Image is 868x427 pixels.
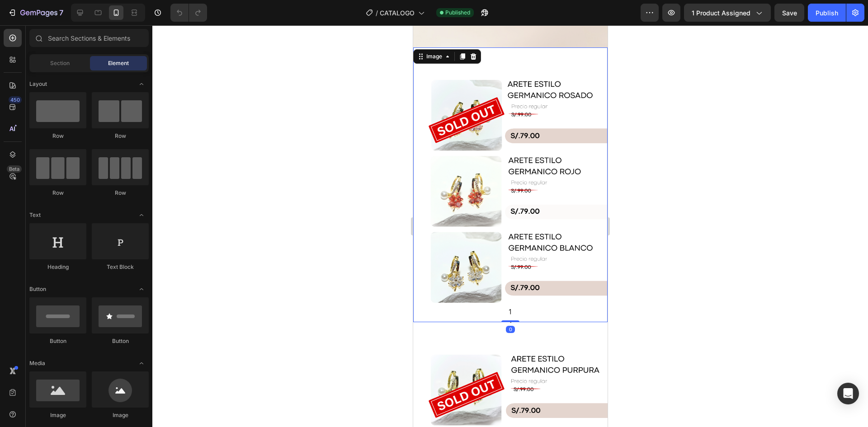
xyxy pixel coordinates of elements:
[92,263,149,271] div: Text Block
[59,7,63,18] p: 7
[816,8,838,18] div: Publish
[29,132,86,140] div: Row
[29,211,41,219] span: Text
[692,8,750,18] span: 1 product assigned
[782,9,797,17] span: Save
[4,4,67,22] button: 7
[92,337,149,345] div: Button
[134,282,149,296] span: Toggle open
[92,411,149,419] div: Image
[29,411,86,419] div: Image
[29,29,149,47] input: Search Sections & Elements
[134,208,149,222] span: Toggle open
[29,337,86,345] div: Button
[170,4,207,22] div: Undo/Redo
[108,59,129,67] span: Element
[29,189,86,197] div: Row
[808,4,846,22] button: Publish
[380,8,415,18] span: CATALOGO
[29,359,45,367] span: Media
[837,383,859,404] div: Open Intercom Messenger
[7,165,22,173] div: Beta
[413,25,608,427] iframe: Design area
[134,356,149,371] span: Toggle open
[684,4,771,22] button: 1 product assigned
[50,59,70,67] span: Section
[9,96,22,103] div: 450
[445,9,470,17] span: Published
[134,77,149,91] span: Toggle open
[774,4,804,22] button: Save
[376,8,378,18] span: /
[92,189,149,197] div: Row
[29,80,47,88] span: Layout
[29,263,86,271] div: Heading
[92,132,149,140] div: Row
[29,285,46,293] span: Button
